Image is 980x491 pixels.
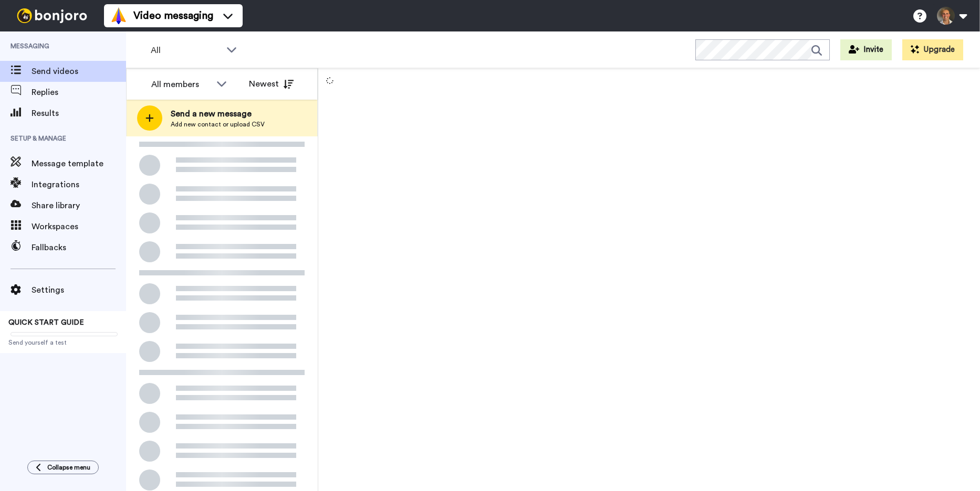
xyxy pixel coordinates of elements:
span: Replies [32,86,126,99]
span: Workspaces [32,220,126,233]
button: Upgrade [902,39,963,60]
span: Collapse menu [47,463,90,472]
img: vm-color.svg [110,7,127,24]
span: Add new contact or upload CSV [171,120,265,129]
button: Collapse menu [27,461,99,474]
span: Results [32,107,126,120]
div: All members [151,78,211,91]
img: bj-logo-header-white.svg [13,8,91,23]
span: Fallbacks [32,241,126,254]
span: QUICK START GUIDE [8,319,84,326]
span: All [151,44,221,57]
span: Share library [32,199,126,212]
span: Video messaging [133,8,213,23]
button: Newest [241,73,301,94]
span: Send videos [32,65,126,78]
button: Invite [840,39,892,60]
span: Message template [32,157,126,170]
span: Settings [32,284,126,296]
span: Send yourself a test [8,338,118,347]
span: Integrations [32,178,126,191]
span: Send a new message [171,108,265,120]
